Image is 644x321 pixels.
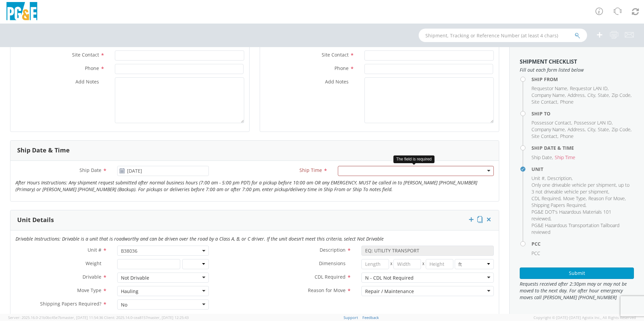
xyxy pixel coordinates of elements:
span: Phone [560,133,574,139]
span: Site Contact [72,51,99,58]
span: PG&E Hazardous Transportation Tailboard reviewed [532,222,619,235]
span: Client: 2025.14.0-cea8157 [104,315,189,320]
span: Site Contact [532,133,557,139]
span: Ship Time [555,154,575,160]
span: Only one driveable vehicle per shipment, up to 3 not driveable vehicle per shipment [532,182,630,195]
li: , [532,209,632,222]
span: Drivable [83,274,101,280]
li: , [568,92,586,99]
div: Repair / Maintenance [365,288,414,295]
li: , [587,92,596,99]
span: Ship Time [299,167,322,173]
li: , [568,126,586,133]
span: Description [320,247,346,253]
li: , [612,126,632,133]
li: , [532,202,586,209]
span: Possessor LAN ID [574,119,612,126]
span: Server: 2025.16.0-21b0bc45e7b [8,315,103,320]
span: PCC [532,250,540,256]
span: Ship Date [532,154,552,160]
h3: Ship Date & Time [17,147,70,154]
span: Address [568,126,585,133]
span: Weight [86,260,101,266]
h4: Ship To [532,111,634,116]
span: Zip Code [612,126,631,133]
li: , [532,92,566,99]
div: No [121,301,127,308]
li: , [547,175,573,182]
li: , [532,85,568,92]
span: Company Name [532,126,565,133]
input: Width [393,259,421,269]
span: Site Contact [532,99,557,105]
li: , [574,119,613,126]
span: master, [DATE] 12:25:43 [148,315,189,320]
span: CDL Required [532,195,560,202]
span: Phone [85,65,99,71]
h3: Unit Details [17,217,54,223]
li: , [532,154,553,161]
span: Reason for Move [308,287,346,293]
span: Site Contact [322,51,349,58]
input: Height [426,259,453,269]
li: , [563,195,587,202]
h4: Unit [532,167,634,172]
h4: Ship Date & Time [532,145,634,150]
h4: Ship From [532,77,634,82]
span: Phone [560,99,574,105]
li: , [598,126,610,133]
span: State [598,126,609,133]
span: Requests received after 2:30pm may or may not be moved to the next day. For after hour emergency ... [520,281,634,301]
span: Reason For Move [588,195,625,202]
span: Possessor Contact [532,119,571,126]
span: B38036 [117,246,209,256]
span: Zip Code [612,92,631,98]
li: , [598,92,610,99]
span: Shipping Papers Required? [40,300,101,307]
li: , [532,99,558,105]
input: Length [361,259,389,269]
span: State [598,92,609,98]
input: Shipment, Tracking or Reference Number (at least 4 chars) [419,29,587,42]
i: After Hours Instructions: Any shipment request submitted after normal business hours (7:00 am - 5... [15,179,477,192]
button: Submit [520,267,634,279]
span: master, [DATE] 11:54:36 [62,315,103,320]
span: CDL Required [315,274,346,280]
span: Description [547,175,572,181]
li: , [612,92,632,99]
span: Company Name [532,92,565,98]
span: Requestor LAN ID [570,85,608,92]
span: Unit # [532,175,545,181]
li: , [570,85,609,92]
h4: PCC [532,241,634,246]
span: Fill out each form listed below [520,67,634,73]
strong: Shipment Checklist [520,58,577,65]
li: , [532,133,558,140]
img: pge-logo-06675f144f4cfa6a6814.png [5,2,39,22]
span: Phone [334,65,349,71]
span: Unit # [88,247,101,253]
span: Move Type [77,287,101,293]
span: Copyright © [DATE]-[DATE] Agistix Inc., All Rights Reserved [534,315,636,320]
li: , [532,182,632,195]
span: City [587,126,595,133]
span: X [389,259,394,269]
span: Add Notes [325,78,349,85]
span: PG&E DOT's Hazardous Materials 101 reviewed [532,209,611,222]
div: Not Drivable [121,275,149,281]
div: The field is required [393,155,434,163]
span: Ship Date [79,167,101,173]
span: Add Notes [75,78,99,85]
li: , [532,119,572,126]
span: Shipping Papers Required [532,202,585,208]
li: , [587,126,596,133]
span: Address [568,92,585,98]
span: Dimensions [319,260,346,266]
span: City [587,92,595,98]
li: , [532,175,546,182]
li: , [532,195,561,202]
span: Move Type [563,195,586,202]
span: Requestor Name [532,85,567,92]
li: , [588,195,626,202]
li: , [532,126,566,133]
